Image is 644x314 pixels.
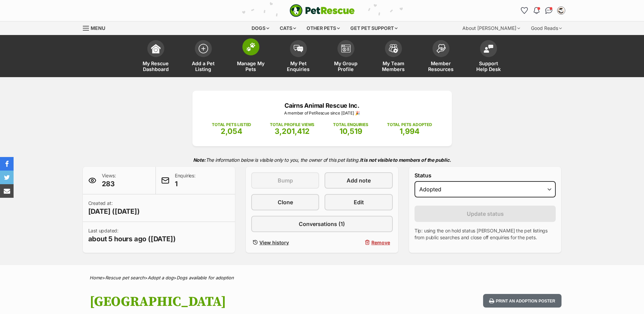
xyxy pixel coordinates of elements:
h1: [GEOGRAPHIC_DATA] [90,294,377,310]
span: My Team Members [378,60,409,72]
a: My Pet Enquiries [275,37,322,77]
p: The information below is visible only to you, the owner of this pet listing. [83,153,562,167]
div: Other pets [302,21,345,35]
img: Shardin Carter profile pic [558,7,565,14]
strong: It is not visible to members of the public. [360,157,451,163]
img: dashboard-icon-eb2f2d2d3e046f16d808141f083e7271f6b2e854fb5c12c21221c1fb7104beca.svg [151,44,161,53]
p: TOTAL PETS LISTED [212,122,251,128]
div: Dogs [247,21,274,35]
span: [DATE] ([DATE]) [88,207,140,216]
span: View history [259,239,289,246]
div: About [PERSON_NAME] [458,21,525,35]
img: help-desk-icon-fdf02630f3aa405de69fd3d07c3f3aa587a6932b1a1747fa1d2bba05be0121f9.svg [484,45,493,53]
span: Add a Pet Listing [188,60,219,72]
p: TOTAL ENQUIRIES [333,122,368,128]
button: Bump [251,172,319,189]
p: Last updated: [88,227,176,244]
img: group-profile-icon-3fa3cf56718a62981997c0bc7e787c4b2cf8bcc04b72c1350f741eb67cf2f40e.svg [341,45,351,53]
p: TOTAL PROFILE VIEWS [270,122,314,128]
span: 2,054 [221,127,242,136]
a: Add note [325,172,392,189]
a: Adopt a dog [148,275,173,280]
span: My Pet Enquiries [283,60,314,72]
span: Member Resources [426,60,456,72]
p: Enquiries: [175,172,196,189]
span: 1 [175,179,196,189]
a: My Rescue Dashboard [132,37,180,77]
button: My account [556,5,567,16]
span: 10,519 [339,127,362,136]
span: My Group Profile [331,60,361,72]
a: Rescue pet search [105,275,145,280]
span: Add note [347,176,371,185]
span: Bump [278,176,293,185]
span: Edit [354,198,364,206]
p: Cairns Animal Rescue Inc. [203,101,442,110]
span: Remove [371,239,390,246]
p: A member of PetRescue since [DATE] 🎉 [203,110,442,116]
span: Support Help Desk [473,60,504,72]
a: Conversations [544,5,554,16]
img: manage-my-pets-icon-02211641906a0b7f246fdf0571729dbe1e7629f14944591b6c1af311fb30b64b.svg [246,42,256,51]
span: about 5 hours ago ([DATE]) [88,234,176,244]
span: 283 [102,179,116,189]
a: Manage My Pets [227,37,275,77]
a: My Group Profile [322,37,370,77]
a: PetRescue [290,4,355,17]
img: logo-e224e6f780fb5917bec1dbf3a21bbac754714ae5b6737aabdf751b685950b380.svg [290,4,355,17]
a: Edit [325,194,392,210]
a: Menu [83,21,110,34]
a: My Team Members [370,37,417,77]
button: Remove [325,238,392,247]
a: Clone [251,194,319,210]
div: > > > [73,275,572,280]
span: 3,201,412 [275,127,310,136]
img: chat-41dd97257d64d25036548639549fe6c8038ab92f7586957e7f3b1b290dea8141.svg [545,7,552,14]
span: 1,994 [400,127,420,136]
div: Get pet support [346,21,402,35]
ul: Account quick links [519,5,567,16]
img: notifications-46538b983faf8c2785f20acdc204bb7945ddae34d4c08c2a6579f10ce5e182be.svg [534,7,539,14]
strong: Note: [193,157,206,163]
p: Views: [102,172,116,189]
label: Status [415,172,556,178]
a: Member Resources [417,37,465,77]
div: Cats [275,21,301,35]
img: team-members-icon-5396bd8760b3fe7c0b43da4ab00e1e3bb1a5d9ba89233759b79545d2d3fc5d0d.svg [389,44,398,53]
span: My Rescue Dashboard [141,60,171,72]
a: Support Help Desk [465,37,512,77]
span: Manage My Pets [236,60,266,72]
button: Update status [415,206,556,222]
button: Notifications [531,5,542,16]
span: Conversations (1) [299,220,345,228]
span: Update status [467,210,504,218]
p: Tip: using the on hold status [PERSON_NAME] the pet listings from public searches and close off e... [415,227,556,241]
img: member-resources-icon-8e73f808a243e03378d46382f2149f9095a855e16c252ad45f914b54edf8863c.svg [436,44,446,53]
a: Favourites [519,5,530,16]
div: Good Reads [526,21,567,35]
img: pet-enquiries-icon-7e3ad2cf08bfb03b45e93fb7055b45f3efa6380592205ae92323e6603595dc1f.svg [294,45,303,52]
a: Add a Pet Listing [180,37,227,77]
a: Conversations (1) [251,216,393,232]
button: Print an adoption poster [483,294,561,308]
img: add-pet-listing-icon-0afa8454b4691262ce3f59096e99ab1cd57d4a30225e0717b998d2c9b9846f56.svg [199,44,208,53]
p: TOTAL PETS ADOPTED [387,122,432,128]
p: Created at: [88,200,140,216]
a: Home [90,275,102,280]
span: Clone [278,198,293,206]
a: View history [251,238,319,247]
a: Dogs available for adoption [177,275,234,280]
span: Menu [91,25,105,31]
